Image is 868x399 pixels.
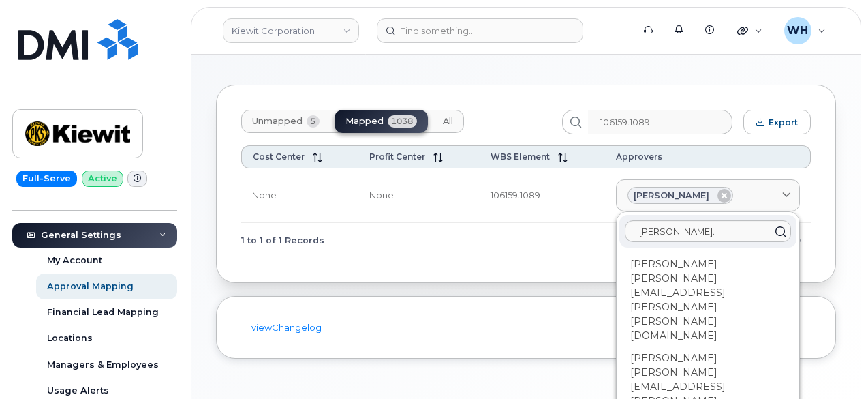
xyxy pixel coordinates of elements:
span: [PERSON_NAME] [634,189,709,202]
span: WBS Element [491,151,550,162]
td: None [241,168,358,224]
div: Quicklinks [728,17,772,44]
span: Unmapped [252,116,303,127]
iframe: Messenger Launcher [809,340,858,389]
button: Export [743,110,811,134]
span: Profit Center [369,151,425,162]
td: None [358,168,480,224]
span: WH [787,23,808,39]
span: Export [769,117,798,128]
span: 5 [307,115,320,128]
a: Kiewit Corporation [223,18,359,43]
a: [PERSON_NAME] [616,179,800,212]
input: Search... [588,110,732,134]
span: Cost Center [253,151,305,162]
input: Find something... [377,18,583,43]
div: [PERSON_NAME] [PERSON_NAME][EMAIL_ADDRESS][PERSON_NAME][PERSON_NAME][DOMAIN_NAME] [619,253,796,347]
span: All [443,116,453,127]
div: Wesley Hughes [775,17,835,44]
td: 106159.1089 [480,168,606,224]
span: 1 to 1 of 1 Records [241,231,324,251]
span: Approvers [616,151,662,162]
a: viewChangelog [251,322,322,333]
